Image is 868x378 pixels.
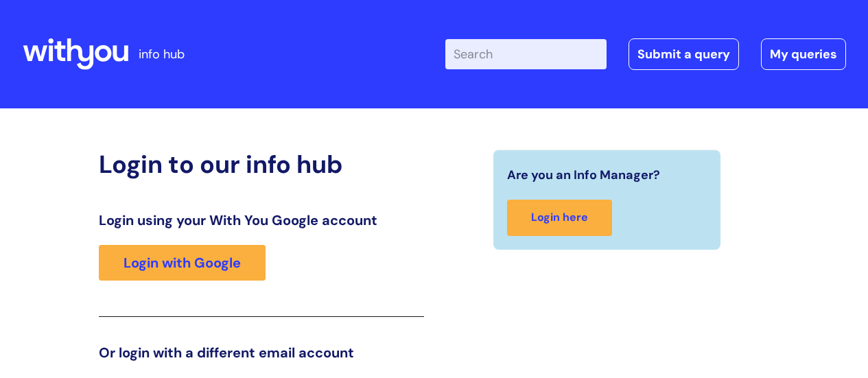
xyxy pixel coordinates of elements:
[445,39,607,69] input: Search
[99,150,424,179] h2: Login to our info hub
[99,212,424,228] h3: Login using your With You Google account
[99,344,424,361] h3: Or login with a different email account
[139,43,185,65] p: info hub
[507,164,660,186] span: Are you an Info Manager?
[761,38,846,70] a: My queries
[629,38,739,70] a: Submit a query
[507,200,612,236] a: Login here
[99,245,266,281] a: Login with Google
